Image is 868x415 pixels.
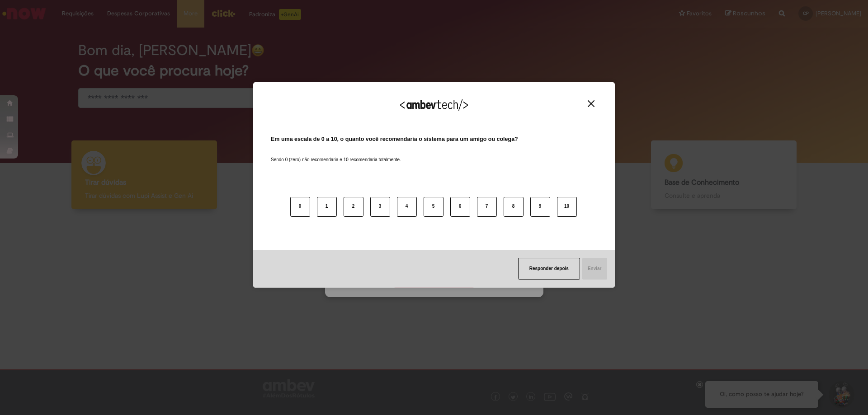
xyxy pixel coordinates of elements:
[271,146,401,163] label: Sendo 0 (zero) não recomendaria e 10 recomendaria totalmente.
[518,258,580,280] button: Responder depois
[344,197,363,217] button: 2
[397,197,417,217] button: 4
[504,197,524,217] button: 8
[370,197,390,217] button: 3
[477,197,497,217] button: 7
[290,197,310,217] button: 0
[530,197,550,217] button: 9
[400,99,468,111] img: Logo Ambevtech
[557,197,577,217] button: 10
[424,197,443,217] button: 5
[450,197,470,217] button: 6
[271,135,518,144] label: Em uma escala de 0 a 10, o quanto você recomendaria o sistema para um amigo ou colega?
[317,197,337,217] button: 1
[588,100,594,107] img: Close
[585,100,597,107] button: Close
